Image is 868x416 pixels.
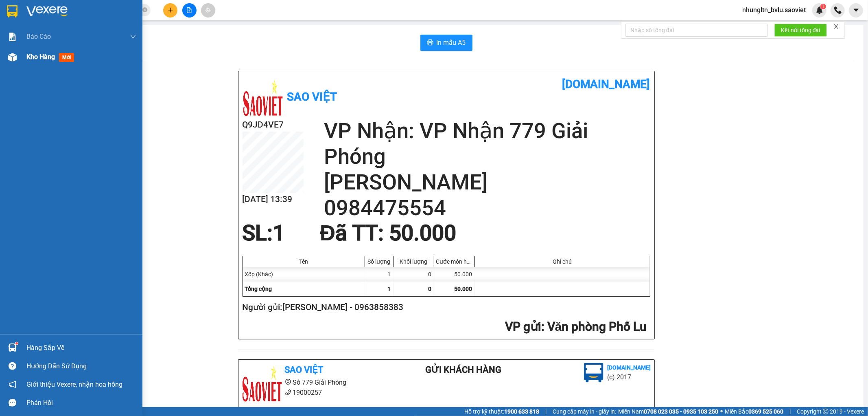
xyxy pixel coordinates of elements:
button: Kết nối tổng đài [774,24,827,37]
strong: 0369 525 060 [748,408,783,415]
span: VP gửi [505,319,541,334]
b: [DOMAIN_NAME] [608,364,651,371]
span: plus [168,7,173,13]
span: SL: [243,220,273,246]
span: mới [59,53,74,62]
div: Tên [245,258,363,265]
span: In mẫu A5 [437,37,466,48]
span: environment [285,379,291,385]
span: message [9,399,16,407]
div: 1 [365,267,394,282]
div: Khối lượng [396,258,432,265]
span: file-add [186,7,192,13]
li: 19000257 [242,387,393,398]
span: notification [9,381,16,388]
button: caret-down [849,3,863,18]
h2: 0984475554 [324,195,650,221]
div: 50.000 [434,267,475,282]
div: Phản hồi [26,397,136,409]
button: aim [201,3,215,18]
span: 1 [388,286,391,292]
b: Gửi khách hàng [425,365,501,375]
img: logo-vxr [7,5,17,18]
button: file-add [182,3,197,18]
span: | [789,407,791,416]
span: 50.000 [455,286,472,292]
li: (c) 2017 [608,372,651,382]
span: Miền Bắc [725,407,783,416]
div: Ghi chú [477,258,648,265]
span: Tổng cộng [245,286,272,292]
b: Sao Việt [49,19,99,33]
img: logo.jpg [4,7,45,47]
h2: VP Nhận: VP Nhận 779 Giải Phóng [324,118,650,169]
span: | [545,407,547,416]
h2: Q9JD4VE7 [4,47,66,61]
span: copyright [823,409,829,414]
strong: 1900 633 818 [504,408,539,415]
img: warehouse-icon [8,53,17,62]
span: close-circle [142,7,147,14]
h2: Người gửi: [PERSON_NAME] - 0963858383 [243,301,647,314]
span: Hỗ trợ kỹ thuật: [464,407,539,416]
b: [DOMAIN_NAME] [562,77,650,91]
div: Hàng sắp về [26,342,136,354]
div: Hướng dẫn sử dụng [26,360,136,372]
span: printer [427,39,433,47]
img: phone-icon [834,7,842,14]
button: printerIn mẫu A5 [420,35,472,51]
span: 1 [273,220,285,246]
sup: 1 [15,342,18,345]
img: warehouse-icon [8,343,17,352]
b: [DOMAIN_NAME] [109,7,197,20]
h2: VP Nhận: VP Nhận 779 Giải Phóng [43,47,197,124]
img: logo.jpg [242,363,282,404]
span: close-circle [142,7,147,12]
img: solution-icon [8,33,17,41]
span: question-circle [9,362,16,370]
button: plus [163,3,177,18]
h2: Q9JD4VE7 [243,118,304,132]
div: Cước món hàng [436,258,472,265]
img: icon-new-feature [816,7,823,14]
span: Kết nối tổng đài [781,26,820,35]
span: ⚪️ [720,410,723,413]
span: caret-down [853,7,860,14]
span: Kho hàng [26,53,55,61]
img: logo.jpg [243,77,283,118]
span: phone [285,389,291,396]
span: Báo cáo [26,31,51,42]
span: 1 [822,4,824,9]
sup: 1 [820,4,826,9]
b: Sao Việt [287,90,337,103]
strong: 0708 023 035 - 0935 103 250 [644,408,718,415]
div: 0 [394,267,434,282]
input: Nhập số tổng đài [625,24,768,37]
li: Số 779 Giải Phóng [242,377,393,387]
h2: [PERSON_NAME] [324,169,650,195]
span: nhungltn_bvlu.saoviet [736,5,812,15]
div: Xốp (Khác) [243,267,365,282]
div: Số lượng [367,258,391,265]
span: down [130,33,136,40]
b: Sao Việt [285,365,324,375]
span: 0 [429,286,432,292]
span: Đã TT : 50.000 [320,220,456,246]
span: Giới thiệu Vexere, nhận hoa hồng [26,379,122,390]
span: close [833,24,839,29]
h2: [DATE] 13:39 [243,193,304,206]
span: Cung cấp máy in - giấy in: [553,407,616,416]
img: logo.jpg [584,363,603,383]
span: Miền Nam [618,407,718,416]
span: aim [205,7,211,13]
h2: : Văn phòng Phố Lu [243,319,647,335]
